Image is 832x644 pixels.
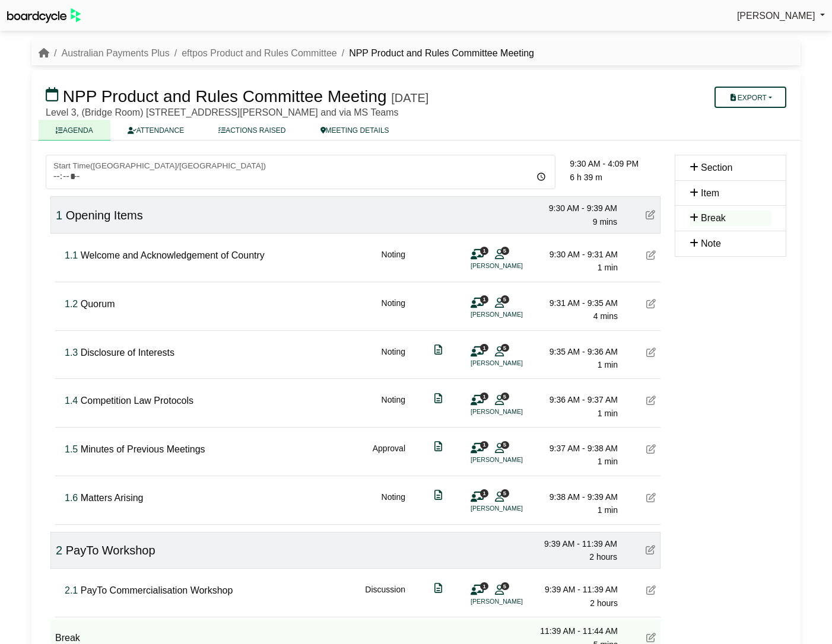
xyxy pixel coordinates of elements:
span: 1 [480,393,488,400]
a: [PERSON_NAME] [737,8,825,24]
span: 5 [501,582,509,590]
span: 1 min [598,263,618,272]
li: NPP Product and Rules Committee Meeting [337,46,534,61]
a: ACTIONS RAISED [201,120,303,141]
span: 4 mins [593,311,618,321]
div: 9:36 AM - 9:37 AM [535,393,618,406]
span: 1 min [598,505,618,515]
nav: breadcrumb [39,46,534,61]
li: [PERSON_NAME] [471,503,560,514]
span: Minutes of Previous Meetings [81,444,205,454]
span: 1 [480,441,488,449]
span: Click to fine tune number [65,493,78,503]
div: Noting [382,490,405,517]
span: 1 [480,489,488,497]
span: Click to fine tune number [65,585,78,595]
li: [PERSON_NAME] [471,407,560,417]
span: Click to fine tune number [65,396,78,406]
span: 1 min [598,457,618,466]
div: [DATE] [391,91,428,105]
a: eftpos Product and Rules Committee [182,48,336,58]
span: Section [701,162,732,173]
span: Click to fine tune number [65,444,78,454]
div: 9:37 AM - 9:38 AM [535,442,618,455]
div: 9:31 AM - 9:35 AM [535,297,618,310]
div: Noting [382,345,405,372]
span: Click to fine tune number [56,209,62,222]
span: [PERSON_NAME] [737,11,815,21]
div: 11:39 AM - 11:44 AM [535,624,618,637]
span: Click to fine tune number [65,347,78,358]
div: 9:39 AM - 11:39 AM [535,583,618,596]
div: 9:35 AM - 9:36 AM [535,345,618,358]
span: 1 [480,344,488,352]
span: Click to fine tune number [65,250,78,260]
li: [PERSON_NAME] [471,597,560,607]
span: 9 mins [593,217,617,227]
span: 1 min [598,409,618,418]
div: Noting [382,297,405,323]
span: Break [55,633,80,643]
div: 9:30 AM - 9:39 AM [534,202,617,215]
div: 9:30 AM - 4:09 PM [570,157,660,170]
span: Item [701,188,719,198]
span: 1 [480,247,488,254]
span: 5 [501,393,509,400]
span: 5 [501,295,509,303]
button: Export [714,87,786,108]
a: ATTENDANCE [110,120,201,141]
span: 2 hours [590,598,618,608]
div: 9:30 AM - 9:31 AM [535,248,618,261]
span: Break [701,213,726,223]
span: PayTo Commercialisation Workshop [81,585,233,595]
div: 9:39 AM - 11:39 AM [534,537,617,550]
div: Noting [382,248,405,275]
span: 1 [480,295,488,303]
span: 1 min [598,360,618,369]
li: [PERSON_NAME] [471,358,560,368]
img: BoardcycleBlackGreen-aaafeed430059cb809a45853b8cf6d952af9d84e6e89e1f1685b34bfd5cb7d64.svg [7,8,81,23]
div: Noting [382,393,405,420]
span: 5 [501,489,509,497]
div: 9:38 AM - 9:39 AM [535,490,618,503]
a: Australian Payments Plus [61,48,169,58]
span: Click to fine tune number [56,544,62,557]
span: 1 [480,582,488,590]
span: PayTo Workshop [66,544,155,557]
span: Welcome and Acknowledgement of Country [81,250,265,260]
span: Quorum [81,299,115,309]
span: Matters Arising [81,493,144,503]
a: MEETING DETAILS [303,120,407,141]
span: Opening Items [66,209,143,222]
span: 6 h 39 m [570,173,602,182]
span: Click to fine tune number [65,299,78,309]
span: Level 3, (Bridge Room) [STREET_ADDRESS][PERSON_NAME] and via MS Teams [46,107,399,117]
div: Discussion [365,583,405,610]
span: 2 hours [589,552,617,562]
span: 5 [501,441,509,449]
li: [PERSON_NAME] [471,310,560,320]
div: Approval [373,442,405,468]
span: Disclosure of Interests [81,347,174,358]
span: 5 [501,344,509,352]
span: Note [701,238,721,248]
span: NPP Product and Rules Committee Meeting [63,87,387,106]
span: 5 [501,247,509,254]
li: [PERSON_NAME] [471,455,560,465]
a: AGENDA [39,120,110,141]
li: [PERSON_NAME] [471,261,560,271]
span: Competition Law Protocols [81,396,193,406]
